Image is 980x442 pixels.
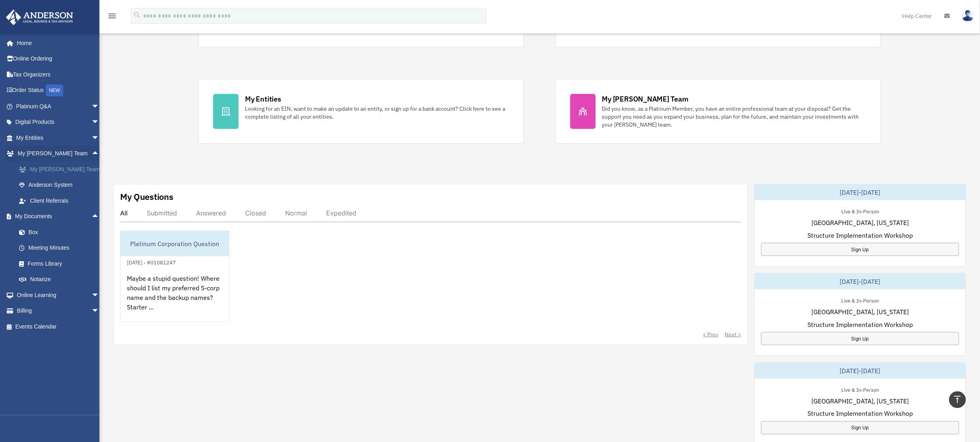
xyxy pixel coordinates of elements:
a: Home [6,35,107,51]
div: All [120,209,128,217]
div: [DATE]-[DATE] [755,184,966,200]
div: [DATE] - #01081247 [121,258,182,266]
i: menu [107,11,117,21]
div: Platinum Corporation Question [121,231,229,256]
a: Online Learningarrow_drop_down [6,287,111,303]
span: arrow_drop_up [91,209,107,225]
div: [DATE]-[DATE] [755,363,966,379]
span: arrow_drop_down [91,303,107,319]
a: My Entities Looking for an EIN, want to make an update to an entity, or sign up for a bank accoun... [198,79,524,144]
span: arrow_drop_up [91,146,107,162]
div: My Entities [245,94,281,104]
div: Live & In-Person [835,207,886,215]
a: Box [11,224,111,240]
a: Billingarrow_drop_down [6,303,111,319]
div: Maybe a stupid question! Where should I list my preferred S-corp name and the backup names? Start... [121,267,229,329]
span: [GEOGRAPHIC_DATA], [US_STATE] [812,396,909,406]
span: Structure Implementation Workshop [808,231,913,240]
a: Client Referrals [11,193,111,209]
div: My [PERSON_NAME] Team [602,94,688,104]
div: Live & In-Person [835,385,886,393]
a: Sign Up [761,421,959,434]
a: Platinum Corporation Question[DATE] - #01081247Maybe a stupid question! Where should I list my pr... [120,231,229,322]
span: arrow_drop_down [91,130,107,146]
span: arrow_drop_down [91,98,107,115]
img: User Pic [962,10,974,22]
span: [GEOGRAPHIC_DATA], [US_STATE] [812,218,909,227]
a: Tax Organizers [6,66,111,82]
div: Closed [245,209,266,217]
div: Normal [285,209,307,217]
span: arrow_drop_down [91,114,107,131]
a: My Documentsarrow_drop_up [6,209,111,225]
span: [GEOGRAPHIC_DATA], [US_STATE] [812,307,909,317]
a: Notarize [11,272,111,287]
div: Submitted [147,209,177,217]
div: My Questions [120,191,173,203]
a: Digital Productsarrow_drop_down [6,114,111,130]
a: Events Calendar [6,319,111,334]
a: Sign Up [761,243,959,256]
span: Structure Implementation Workshop [808,320,913,329]
a: Forms Library [11,256,111,272]
i: vertical_align_top [953,395,962,404]
div: NEW [46,84,63,96]
div: [DATE]-[DATE] [755,274,966,289]
i: search [133,11,142,20]
a: Anderson System [11,177,111,193]
a: My Entitiesarrow_drop_down [6,130,111,146]
img: Anderson Advisors Platinum Portal [4,10,76,25]
a: My [PERSON_NAME] Teamarrow_drop_up [6,146,111,162]
div: Looking for an EIN, want to make an update to an entity, or sign up for a bank account? Click her... [245,105,509,121]
a: Platinum Q&Aarrow_drop_down [6,98,111,114]
div: Live & In-Person [835,296,886,304]
span: Structure Implementation Workshop [808,409,913,419]
div: Did you know, as a Platinum Member, you have an entire professional team at your disposal? Get th... [602,105,866,129]
a: Sign Up [761,332,959,345]
a: Meeting Minutes [11,240,111,256]
span: arrow_drop_down [91,287,107,303]
div: Answered [196,209,226,217]
a: My [PERSON_NAME] Team [11,161,111,177]
a: Order StatusNEW [6,82,111,99]
a: My [PERSON_NAME] Team Did you know, as a Platinum Member, you have an entire professional team at... [556,79,881,144]
div: Expedited [326,209,356,217]
a: menu [107,14,117,21]
a: vertical_align_top [949,391,966,408]
a: Online Ordering [6,51,111,67]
